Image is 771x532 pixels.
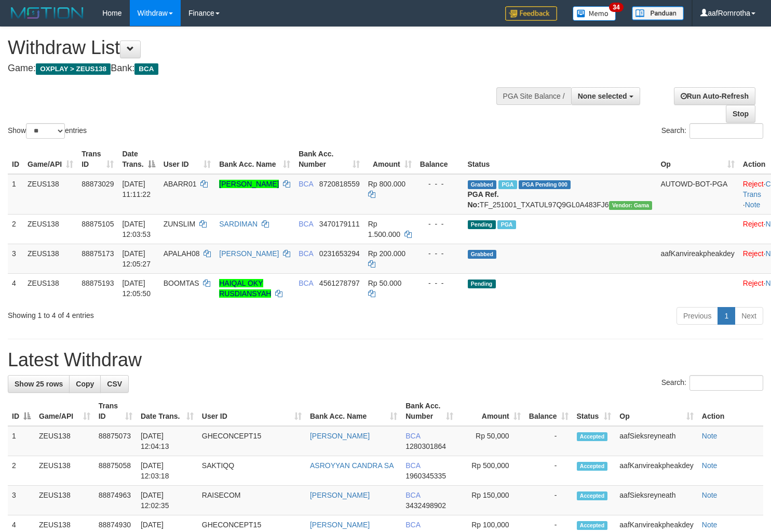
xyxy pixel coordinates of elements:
[656,144,738,174] th: Op: activate to sort column ascending
[299,279,313,287] span: BCA
[94,426,137,456] td: 88875073
[743,279,764,287] a: Reject
[122,220,151,238] span: [DATE] 12:03:53
[726,105,755,123] a: Stop
[464,174,657,215] td: TF_251001_TXATUL97Q9GL0A483FJ6
[364,144,416,174] th: Amount: activate to sort column ascending
[405,491,420,499] span: BCA
[198,396,306,426] th: User ID: activate to sort column ascending
[615,396,697,426] th: Op: activate to sort column ascending
[368,279,402,287] span: Rp 50.000
[198,456,306,486] td: SAKTIQQ
[310,432,370,440] a: [PERSON_NAME]
[82,180,114,188] span: 88873029
[82,279,114,287] span: 88875193
[107,380,122,388] span: CSV
[159,144,215,174] th: User ID: activate to sort column ascending
[23,214,77,244] td: ZEUS138
[122,180,151,198] span: [DATE] 11:11:22
[368,180,405,188] span: Rp 800.000
[100,375,129,393] a: CSV
[35,396,94,426] th: Game/API: activate to sort column ascending
[8,63,504,74] h4: Game: Bank:
[702,461,718,470] a: Note
[8,174,23,215] td: 1
[702,521,718,529] a: Note
[310,491,370,499] a: [PERSON_NAME]
[137,456,198,486] td: [DATE] 12:03:18
[164,279,199,287] span: BOOMTAS
[468,250,497,259] span: Grabbed
[420,278,459,288] div: - - -
[23,244,77,273] td: ZEUS138
[77,144,118,174] th: Trans ID: activate to sort column ascending
[525,486,573,515] td: -
[319,220,360,228] span: Copy 3470179111 to clipboard
[519,180,571,189] span: PGA Pending
[94,396,137,426] th: Trans ID: activate to sort column ascending
[457,396,525,426] th: Amount: activate to sort column ascending
[457,486,525,515] td: Rp 150,000
[609,3,623,12] span: 34
[735,307,763,325] a: Next
[615,486,697,515] td: aafSieksreyneath
[405,521,420,529] span: BCA
[689,375,763,391] input: Search:
[310,461,394,470] a: ASROYYAN CANDRA SA
[8,426,35,456] td: 1
[299,249,313,258] span: BCA
[405,461,420,470] span: BCA
[615,426,697,456] td: aafSieksreyneath
[609,201,653,210] span: Vendor URL: https://trx31.1velocity.biz
[8,5,87,21] img: MOTION_logo.png
[405,432,420,440] span: BCA
[468,190,499,209] b: PGA Ref. No:
[26,123,65,139] select: Showentries
[573,6,616,21] img: Button%20Memo.svg
[578,92,627,100] span: None selected
[468,280,496,288] span: Pending
[8,350,763,370] h1: Latest Withdraw
[577,491,608,500] span: Accepted
[310,521,370,529] a: [PERSON_NAME]
[122,249,151,268] span: [DATE] 12:05:27
[368,249,405,258] span: Rp 200.000
[8,244,23,273] td: 3
[457,426,525,456] td: Rp 50,000
[36,63,111,75] span: OXPLAY > ZEUS138
[405,472,446,480] span: Copy 1960345335 to clipboard
[23,144,77,174] th: Game/API: activate to sort column ascending
[661,123,763,139] label: Search:
[573,396,616,426] th: Status: activate to sort column ascending
[505,6,557,21] img: Feedback.jpg
[401,396,457,426] th: Bank Acc. Number: activate to sort column ascending
[420,248,459,259] div: - - -
[632,6,684,20] img: panduan.png
[656,244,738,273] td: aafKanvireakpheakdey
[457,456,525,486] td: Rp 500,000
[294,144,364,174] th: Bank Acc. Number: activate to sort column ascending
[577,462,608,471] span: Accepted
[577,521,608,530] span: Accepted
[496,87,571,105] div: PGA Site Balance /
[134,63,158,75] span: BCA
[497,220,516,229] span: Marked by aafpengsreynich
[525,426,573,456] td: -
[137,396,198,426] th: Date Trans.: activate to sort column ascending
[468,220,496,229] span: Pending
[8,396,35,426] th: ID: activate to sort column descending
[137,486,198,515] td: [DATE] 12:02:35
[198,486,306,515] td: RAISECOM
[219,279,271,298] a: HAIQAL OKY RUSDIANSYAH
[23,273,77,303] td: ZEUS138
[420,179,459,189] div: - - -
[82,220,114,228] span: 88875105
[745,201,761,209] a: Note
[8,123,87,139] label: Show entries
[577,432,608,441] span: Accepted
[464,144,657,174] th: Status
[8,375,70,393] a: Show 25 rows
[23,174,77,215] td: ZEUS138
[164,249,200,258] span: APALAH08
[118,144,159,174] th: Date Trans.: activate to sort column descending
